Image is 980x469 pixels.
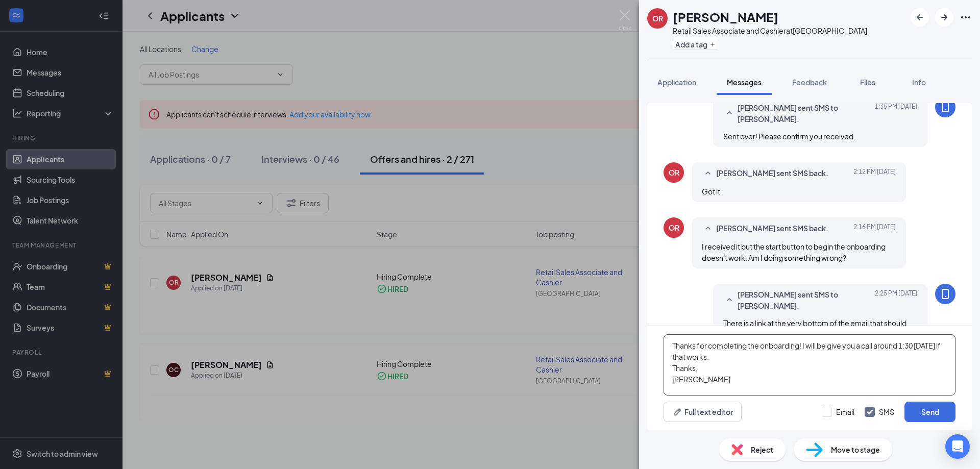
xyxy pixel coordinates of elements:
[673,8,778,26] h1: [PERSON_NAME]
[939,101,951,113] svg: MobileSms
[914,11,926,23] svg: ArrowLeftNew
[875,102,917,125] span: [DATE] 1:35 PM
[673,26,867,36] div: Retail Sales Associate and Cashier at [GEOGRAPHIC_DATA]
[723,294,736,306] svg: SmallChevronUp
[751,444,773,455] span: Reject
[945,434,970,459] div: Open Intercom Messenger
[853,167,896,180] span: [DATE] 2:12 PM
[727,78,762,87] span: Messages
[911,8,929,27] button: ArrowLeftNew
[673,39,718,50] button: PlusAdd a tag
[702,242,886,262] span: I received it but the start button to begin the onboarding doesn't work. Am I doing something wrong?
[657,78,696,87] span: Application
[875,289,917,311] span: [DATE] 2:25 PM
[669,223,679,233] div: OR
[738,289,871,311] span: [PERSON_NAME] sent SMS to [PERSON_NAME].
[831,444,880,455] span: Move to stage
[738,102,871,125] span: [PERSON_NAME] sent SMS to [PERSON_NAME].
[904,402,955,422] button: Send
[723,318,912,350] span: There is a link at the very bottom of the email that should work. If that doesn't work, please co...
[723,107,736,119] svg: SmallChevronUp
[853,223,896,235] span: [DATE] 2:16 PM
[792,78,827,87] span: Feedback
[860,78,875,87] span: Files
[664,334,955,396] textarea: Thanks for completing the onboarding! I will be give you a call around 1:30 [DATE] if that works....
[672,407,682,417] svg: Pen
[709,41,716,47] svg: Plus
[935,8,953,27] button: ArrowRight
[716,167,828,180] span: [PERSON_NAME] sent SMS back.
[702,167,714,180] svg: SmallChevronUp
[702,187,720,196] span: Got it
[938,11,950,23] svg: ArrowRight
[912,78,926,87] span: Info
[939,288,951,300] svg: MobileSms
[669,167,679,178] div: OR
[652,13,663,23] div: OR
[702,223,714,235] svg: SmallChevronUp
[716,223,828,235] span: [PERSON_NAME] sent SMS back.
[664,402,742,422] button: Full text editorPen
[960,11,972,23] svg: Ellipses
[723,132,855,141] span: Sent over! Please confirm you received.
